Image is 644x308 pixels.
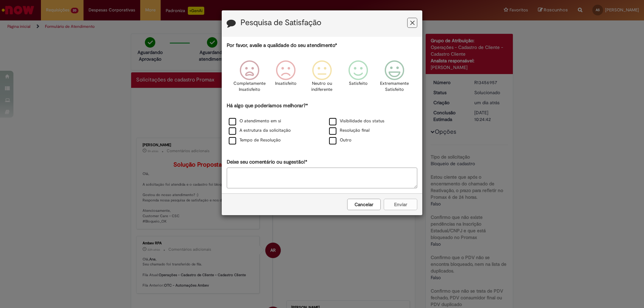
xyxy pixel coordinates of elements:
p: Completamente Insatisfeito [233,80,266,93]
div: Satisfeito [341,55,375,101]
label: Outro [329,137,352,143]
label: Por favor, avalie a qualidade do seu atendimento* [227,42,337,49]
label: A estrutura da solicitação [229,127,291,134]
p: Neutro ou indiferente [310,80,334,93]
label: O atendimento em si [229,118,281,124]
button: Cancelar [347,199,381,210]
label: Tempo de Resolução [229,137,281,143]
div: Há algo que poderíamos melhorar?* [227,102,417,145]
label: Pesquisa de Satisfação [240,18,321,27]
label: Resolução final [329,127,370,134]
div: Neutro ou indiferente [305,55,339,101]
label: Visibilidade dos status [329,118,384,124]
p: Extremamente Satisfeito [380,80,409,93]
p: Satisfeito [349,80,368,87]
p: Insatisfeito [275,80,297,87]
div: Extremamente Satisfeito [377,55,412,101]
div: Completamente Insatisfeito [232,55,266,101]
label: Deixe seu comentário ou sugestão!* [227,159,307,166]
div: Insatisfeito [269,55,303,101]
